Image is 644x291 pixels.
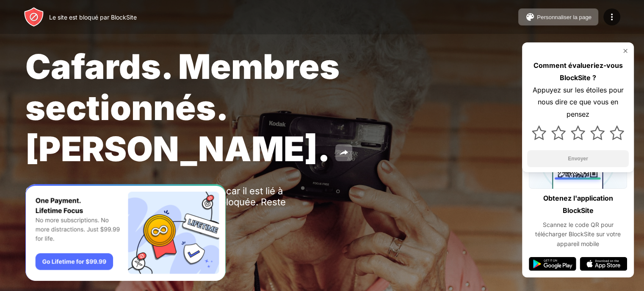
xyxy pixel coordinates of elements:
font: Le site est bloqué par BlockSite [49,14,137,21]
font: Comment évalueriez-vous BlockSite ? [533,61,623,82]
font: Cafards. Membres sectionnés. [PERSON_NAME]. [25,46,340,169]
img: share.svg [339,148,349,158]
img: star.svg [532,126,546,140]
font: Appuyez sur les étoiles pour nous dire ce que vous en pensez [533,86,624,119]
img: menu-icon.svg [607,12,617,22]
img: star.svg [571,126,585,140]
button: Envoyer [527,150,629,167]
button: Personnaliser la page [518,8,598,25]
img: star.svg [590,126,605,140]
img: header-logo.svg [24,7,44,27]
iframe: Banner [25,184,226,281]
font: Oups ! [DOMAIN_NAME] n'est pas disponible car il est lié à l'adulte qui est une catégorie que vou... [25,185,286,218]
img: star.svg [551,126,566,140]
img: rate-us-close.svg [622,48,629,54]
font: Envoyer [568,156,588,162]
img: star.svg [610,126,624,140]
font: Personnaliser la page [537,14,591,20]
img: pallet.svg [525,12,535,22]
